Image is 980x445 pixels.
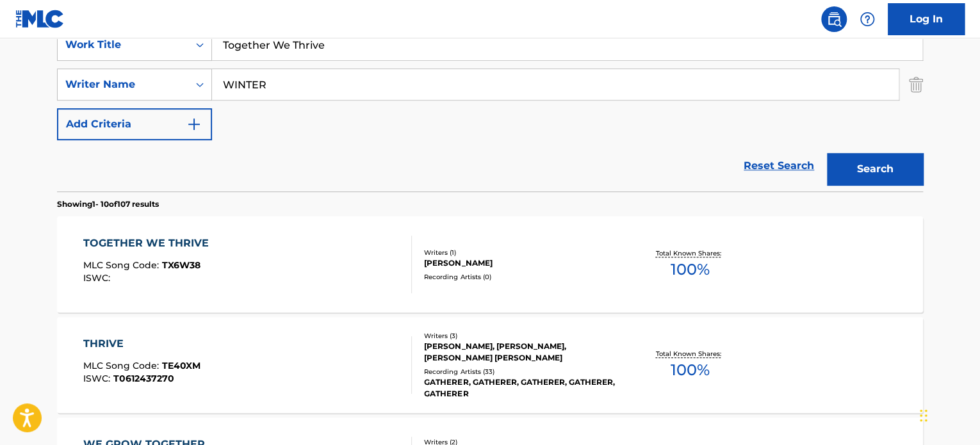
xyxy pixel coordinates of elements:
[670,258,709,281] span: 100 %
[826,12,842,27] img: search
[65,37,181,53] div: Work Title
[83,236,215,251] div: TOGETHER WE THRIVE
[860,12,875,27] img: help
[57,317,923,413] a: THRIVEMLC Song Code:TE40XMISWC:T0612437270Writers (3)[PERSON_NAME], [PERSON_NAME], [PERSON_NAME] ...
[655,349,724,359] p: Total Known Shares:
[424,367,617,376] div: Recording Artists ( 33 )
[737,152,821,180] a: Reset Search
[424,272,617,282] div: Recording Artists ( 0 )
[827,153,923,185] button: Search
[83,336,200,352] div: THRIVE
[83,360,162,371] span: MLC Song Code :
[424,376,617,400] div: GATHERER, GATHERER, GATHERER, GATHERER, GATHERER
[83,272,113,284] span: ISWC :
[670,359,709,382] span: 100 %
[888,3,965,35] a: Log In
[821,6,847,32] a: Public Search
[162,360,200,371] span: TE40XM
[57,216,923,312] a: TOGETHER WE THRIVEMLC Song Code:TX6W38ISWC:Writers (1)[PERSON_NAME]Recording Artists (0)Total Kno...
[57,29,923,191] form: Search Form
[424,248,617,257] div: Writers ( 1 )
[424,331,617,341] div: Writers ( 3 )
[57,198,159,210] p: Showing 1 - 10 of 107 results
[65,77,181,92] div: Writer Name
[186,117,202,132] img: 9d2ae6d4665cec9f34b9.svg
[15,10,65,28] img: MLC Logo
[854,6,880,32] div: Help
[424,257,617,269] div: [PERSON_NAME]
[57,108,212,140] button: Add Criteria
[162,259,200,271] span: TX6W38
[916,384,980,445] iframe: Chat Widget
[655,248,724,258] p: Total Known Shares:
[909,69,923,101] img: Delete Criterion
[920,396,927,435] div: Drag
[83,373,113,384] span: ISWC :
[424,341,617,364] div: [PERSON_NAME], [PERSON_NAME], [PERSON_NAME] [PERSON_NAME]
[83,259,162,271] span: MLC Song Code :
[113,373,174,384] span: T0612437270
